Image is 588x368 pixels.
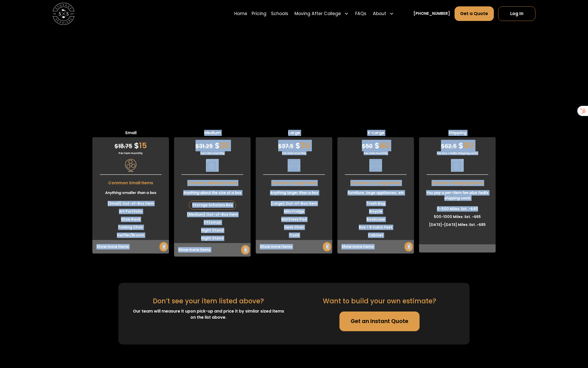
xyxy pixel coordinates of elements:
img: Storage Scholars main logo [53,3,75,25]
li: (Medium) Out-of-Box Item [174,211,251,218]
span: 62.5 [441,142,457,150]
span: $ [295,140,300,151]
span: Common Medium Items [174,177,251,186]
img: Pricing Category Icon [124,159,137,172]
li: Cabinet [337,231,414,239]
a: + [160,242,168,251]
span: Large [256,130,332,137]
li: Swiffer/Broom [92,231,169,239]
a: Log In [498,6,535,21]
div: Storage Scholars Box [189,201,236,209]
li: [DATE]-[DATE] Miles: Est. ~$85 [419,221,496,229]
span: $ [215,140,220,151]
li: Mattress Pad [256,215,332,223]
div: Show more items [337,240,414,254]
div: Per item monthly [92,151,169,155]
li: 500-1000 Miles: Est. ~$65 [419,213,496,221]
a: Get a Quote [455,6,494,21]
li: Trash Bag [337,200,414,208]
li: Bookcase [337,215,414,223]
li: (Small) Out-of-Box Item [92,200,169,208]
div: Anything smaller than a box [92,186,169,200]
div: Per item monthly [337,151,414,155]
div: Per box + FedEx shipping costs [419,151,496,155]
span: $ [458,140,463,151]
li: Bicycle [337,208,414,215]
div: Don’t see your item listed above? [153,296,264,306]
a: + [241,245,250,255]
li: 0-500 Miles: Est. ~$40 [419,205,496,213]
a: home [53,3,75,25]
span: Common Shipping Items [419,177,496,186]
span: $ [441,142,445,150]
div: Want to build your own estimate? [323,296,436,306]
div: About [371,6,396,21]
div: Moving After College [295,10,341,17]
span: Medium [174,130,251,137]
li: Night Stand [174,226,251,234]
span: Shipping [419,130,496,137]
a: Schools [271,6,288,21]
div: About [373,10,386,17]
a: FAQs [355,6,366,21]
div: Anything about the size of a box [174,186,251,200]
li: Mini Fridge [256,208,332,215]
div: You pay a per-item fee plus FedEx shipping costs [419,186,496,205]
li: Ottoman [174,218,251,226]
a: Get an Instant Quote [339,312,420,331]
li: (Large) Out-of-Box Item [256,200,332,208]
div: Show more items [256,240,332,254]
span: 18.75 [115,142,132,150]
li: Box > 6 Cubic Feet [337,223,414,231]
div: Per item monthly [174,151,251,155]
a: Pricing [252,6,266,21]
div: 50 [419,137,496,151]
span: $ [134,140,139,151]
a: Home [234,6,247,21]
li: Trunk [256,231,332,239]
div: Moving After College [292,6,351,21]
span: $ [278,142,282,150]
li: Night Stand [174,234,251,242]
div: Furniture, large appliances, etc [337,186,414,200]
img: Pricing Category Icon [288,159,300,172]
span: 37.5 [278,142,293,150]
a: [PHONE_NUMBER] [413,11,450,17]
li: Shoe Rack [92,215,169,223]
div: Our team will measure it upon pick-up and price it by similar sized items on the list above. [132,308,285,320]
span: Common Small Items [92,177,169,186]
span: X-Large [337,130,414,137]
span: $ [115,142,118,150]
span: 50 [362,142,373,150]
span: Small [92,130,169,137]
span: $ [195,142,199,150]
div: 30 [256,137,332,151]
li: Art Portfolio [92,208,169,215]
img: Pricing Category Icon [206,159,219,172]
span: 31.25 [195,142,213,150]
a: + [323,242,331,251]
img: Pricing Category Icon [369,159,382,172]
span: $ [362,142,365,150]
a: + [405,242,413,251]
img: Pricing Category Icon [451,159,464,172]
li: Folding Chair [92,223,169,231]
li: Desk Chair [256,223,332,231]
div: 15 [92,137,169,151]
div: Show more items [92,240,169,254]
div: 25 [174,137,251,151]
div: Anything larger than a box [256,186,332,200]
div: Per item monthly [256,151,332,155]
span: Common Large Items [256,177,332,186]
div: Show more items [174,243,251,257]
span: $ [374,140,379,151]
div: 40 [337,137,414,151]
span: Common X-Large Items [337,177,414,186]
